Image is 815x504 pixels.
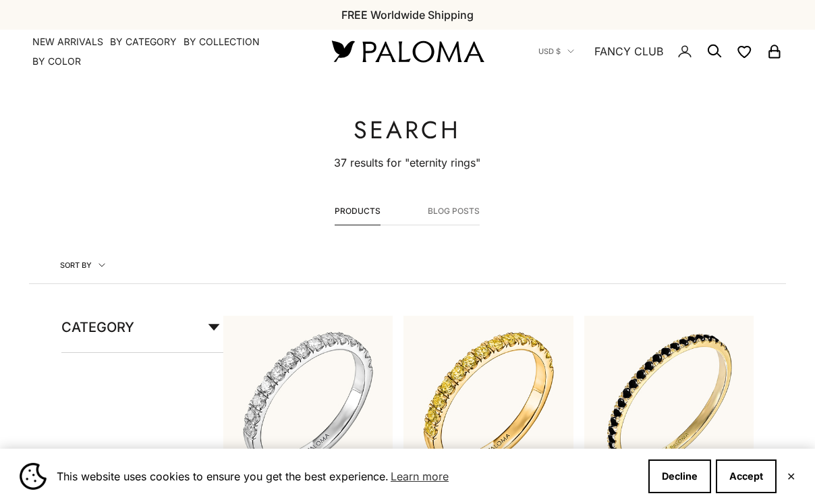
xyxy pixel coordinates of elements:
summary: By Collection [184,35,260,49]
button: Blog posts [428,204,480,225]
a: NEW ARRIVALS [32,35,103,49]
nav: Secondary navigation [538,30,783,73]
button: Products [335,204,381,225]
button: Decline [648,459,711,493]
button: Accept [716,459,777,493]
img: #YellowGold [584,316,754,486]
summary: By Category [110,35,177,49]
a: FANCY CLUB [594,43,663,60]
img: #WhiteGold [223,316,393,486]
span: This website uses cookies to ensure you get the best experience. [57,466,638,486]
summary: By Color [32,55,81,68]
button: Sort by [29,247,136,283]
p: 37 results for "eternity rings" [334,154,480,171]
span: USD $ [538,45,561,57]
nav: Primary navigation [32,35,300,68]
img: Cookie banner [20,463,47,490]
p: FREE Worldwide Shipping [341,6,474,24]
button: USD $ [538,45,574,57]
button: Close [787,472,795,480]
span: Category [61,316,134,339]
span: Sort by [60,259,105,271]
a: Learn more [389,466,451,486]
img: #YellowGold [403,316,573,486]
h1: Search [334,116,480,143]
summary: Category [61,316,223,352]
